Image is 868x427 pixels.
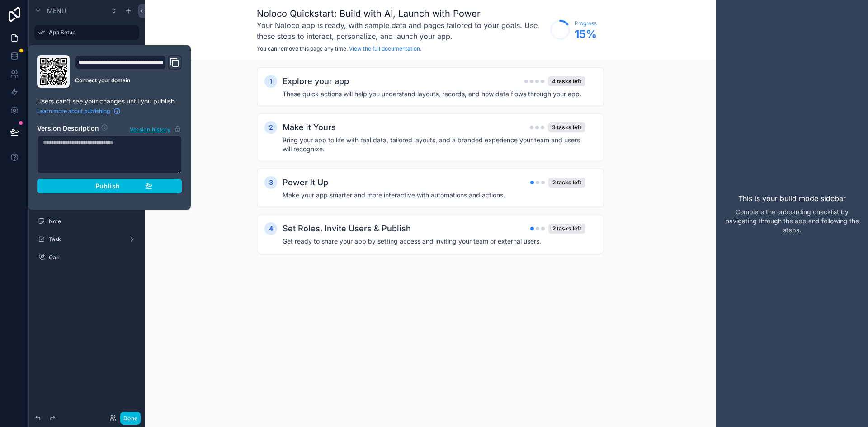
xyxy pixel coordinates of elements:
[723,207,861,235] p: Complete the onboarding checklist by navigating through the app and following the steps.
[257,20,546,42] h3: Your Noloco app is ready, with sample data and pages tailored to your goals. Use these steps to i...
[120,412,141,425] button: Done
[257,7,546,20] h1: Noloco Quickstart: Build with AI, Launch with Power
[49,236,121,243] label: Task
[37,97,182,106] p: Users can't see your changes until you publish.
[37,124,99,134] h2: Version Description
[129,124,182,134] button: Version history
[575,27,597,42] span: 15 %
[95,182,120,190] span: Publish
[47,6,66,15] span: Menu
[37,108,121,115] a: Learn more about publishing
[257,45,348,52] span: You can remove this page any time.
[349,45,421,52] a: View the full documentation.
[49,218,134,225] label: Note
[49,254,134,261] label: Call
[75,77,182,84] a: Connect your domain
[130,124,170,133] span: Version history
[75,55,182,88] div: Domain and Custom Link
[37,108,110,115] span: Learn more about publishing
[575,20,597,27] span: Progress
[37,179,182,193] button: Publish
[49,29,134,36] label: App Setup
[738,193,846,204] p: This is your build mode sidebar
